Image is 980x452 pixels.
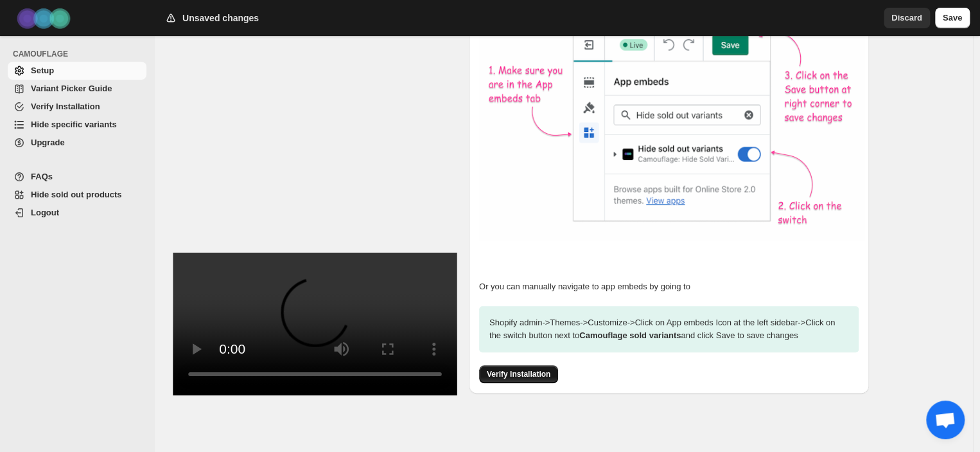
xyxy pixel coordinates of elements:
[182,12,259,24] h2: Unsaved changes
[935,8,970,28] button: Save
[31,120,117,129] span: Hide specific variants
[884,8,930,28] button: Discard
[479,15,864,240] img: camouflage-enable
[8,168,146,186] a: FAQs
[479,280,859,293] p: Or you can manually navigate to app embeds by going to
[891,12,922,24] span: Discard
[173,253,457,395] video: Enable Camouflage in theme app embeds
[8,98,146,116] a: Verify Installation
[8,80,146,98] a: Variant Picker Guide
[31,190,122,199] span: Hide sold out products
[8,116,146,134] a: Hide specific variants
[31,172,53,181] span: FAQs
[8,204,146,222] a: Logout
[487,369,550,379] span: Verify Installation
[479,365,558,383] button: Verify Installation
[926,401,965,439] div: Open chat
[479,306,859,352] p: Shopify admin -> Themes -> Customize -> Click on App embeds Icon at the left sidebar -> Click on ...
[8,134,146,152] a: Upgrade
[8,62,146,80] a: Setup
[31,84,112,93] span: Variant Picker Guide
[943,12,962,24] span: Save
[31,102,100,111] span: Verify Installation
[13,49,148,59] span: CAMOUFLAGE
[31,208,59,217] span: Logout
[31,138,65,147] span: Upgrade
[8,186,146,204] a: Hide sold out products
[31,66,54,75] span: Setup
[579,330,681,340] strong: Camouflage sold variants
[479,369,558,379] a: Verify Installation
